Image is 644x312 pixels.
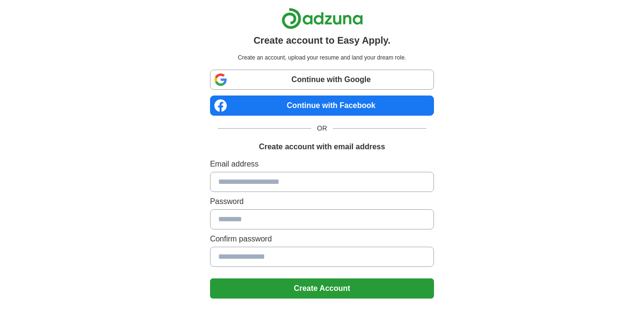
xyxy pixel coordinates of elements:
label: Confirm password [210,233,434,245]
p: Create an account, upload your resume and land your dream role. [212,53,432,62]
h1: Create account with email address [259,141,385,153]
span: OR [311,123,333,133]
label: Password [210,196,434,207]
label: Email address [210,158,434,170]
a: Continue with Google [210,70,434,90]
h1: Create account to Easy Apply. [254,33,391,48]
img: Adzuna logo [281,8,363,29]
a: Continue with Facebook [210,96,434,116]
button: Create Account [210,278,434,299]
